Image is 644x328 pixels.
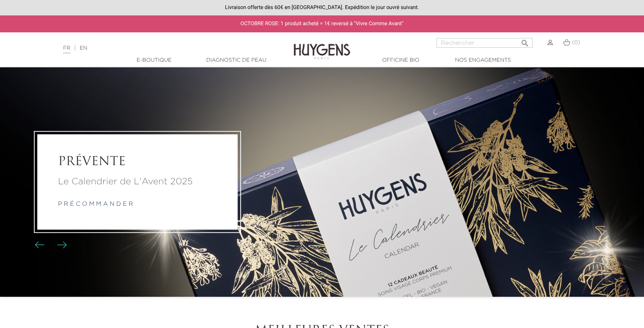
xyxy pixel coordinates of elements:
img: Huygens [294,32,350,61]
button:  [518,36,532,46]
a: p r é c o m m a n d e r [58,202,133,208]
i:  [520,36,530,46]
a: FR [63,46,70,53]
a: Le Calendrier de L'Avent 2025 [58,175,217,189]
span: (0) [572,40,580,45]
input: Rechercher [436,38,533,48]
a: E-Boutique [116,56,192,64]
div: Boutons du carrousel [38,240,62,251]
div: | [59,44,262,53]
a: PRÉVENTE [58,155,217,169]
a: Nos engagements [445,56,520,64]
a: Officine Bio [363,56,438,64]
a: EN [79,46,87,51]
a: Diagnostic de peau [198,56,274,64]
